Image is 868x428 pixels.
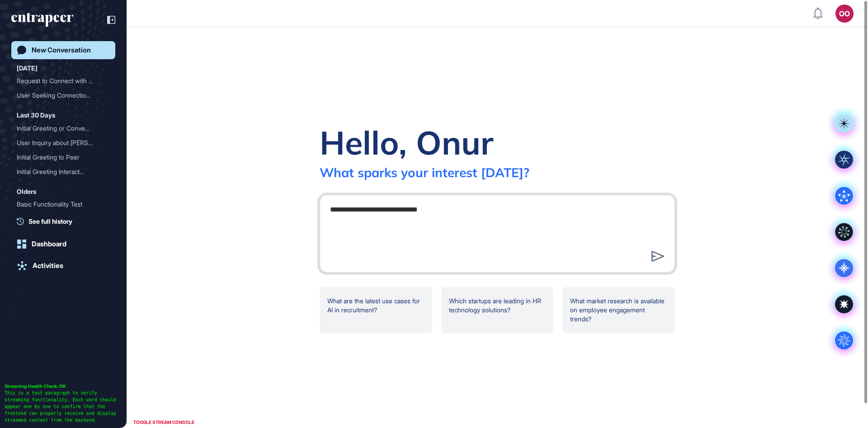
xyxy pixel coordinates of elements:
div: Initial Greeting Interact... [17,165,103,179]
div: Request to Connect with H... [17,74,103,88]
a: Activities [11,257,115,275]
div: Hello, Onur [320,122,493,163]
div: What sparks your interest [DATE]? [320,165,529,180]
div: Last 30 Days [17,110,55,121]
a: See full history [17,216,115,226]
div: User Inquiry about Curie's Presence [17,136,110,150]
div: Activities [33,262,63,270]
div: [DATE] [17,63,38,74]
a: New Conversation [11,41,115,59]
div: Initial Greeting to Peer [17,150,110,165]
div: Initial Greeting or Conve... [17,121,103,136]
div: Request to Connect with Hunter [17,74,110,88]
a: Dashboard [11,235,115,253]
button: OO [835,5,854,23]
div: Olders [17,186,36,197]
div: Initial Greeting Interaction [17,165,110,179]
div: User Inquiry about [PERSON_NAME]'... [17,136,103,150]
div: New Conversation [32,46,91,54]
div: What market research is available on employee engagement trends? [562,287,675,333]
div: Initial Greeting or Conversation Starter [17,121,110,136]
span: See full history [28,216,72,226]
div: Basic Functionality Test [17,197,110,212]
div: Basic Functionality Test [17,197,103,212]
div: Initial Greeting to Peer [17,150,103,165]
div: TOGGLE STREAM CONSOLE [131,417,197,428]
div: User Seeking Connection to Hunter [17,88,110,103]
div: entrapeer-logo [11,13,73,27]
div: Which startups are leading in HR technology solutions? [441,287,554,333]
div: User Seeking Connection t... [17,88,103,103]
div: Dashboard [32,240,66,248]
div: What are the latest use cases for AI in recruitment? [320,287,432,333]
